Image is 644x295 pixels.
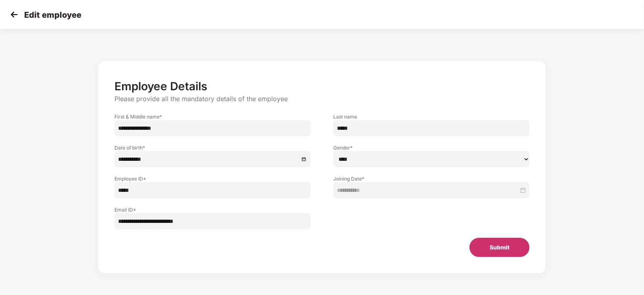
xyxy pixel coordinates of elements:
[469,238,530,257] button: Submit
[114,175,311,182] label: Employee ID
[8,8,20,21] img: svg+xml;base64,PHN2ZyB4bWxucz0iaHR0cDovL3d3dy53My5vcmcvMjAwMC9zdmciIHdpZHRoPSIzMCIgaGVpZ2h0PSIzMC...
[333,144,530,151] label: Gender
[24,10,81,20] p: Edit employee
[114,95,530,103] p: Please provide all the mandatory details of the employee
[114,144,311,151] label: Date of birth
[114,113,311,120] label: First & Middle name
[114,206,311,213] label: Email ID
[333,175,530,182] label: Joining Date
[114,79,530,93] p: Employee Details
[333,113,530,120] label: Last name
